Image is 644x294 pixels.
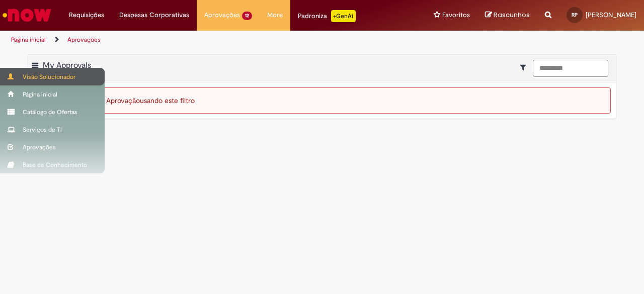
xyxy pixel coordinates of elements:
[485,11,530,20] a: Rascunhos
[331,10,356,22] p: +GenAi
[267,10,283,20] span: More
[119,10,189,20] span: Despesas Corporativas
[298,10,356,22] div: Padroniza
[494,10,530,20] span: Rascunhos
[442,10,470,20] span: Favoritos
[586,11,636,19] span: [PERSON_NAME]
[204,10,240,20] span: Aprovações
[69,10,104,20] span: Requisições
[520,64,531,71] i: Mostrar filtros para: Suas Solicitações
[242,12,252,20] span: 12
[1,5,53,25] img: ServiceNow
[43,60,91,70] span: My Approvals
[8,31,422,49] ul: Trilhas de página
[67,36,101,44] a: Aprovações
[572,12,578,18] span: RP
[140,96,195,105] span: usando este filtro
[11,36,46,44] a: Página inicial
[33,87,611,114] div: Não há registros em Aprovação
